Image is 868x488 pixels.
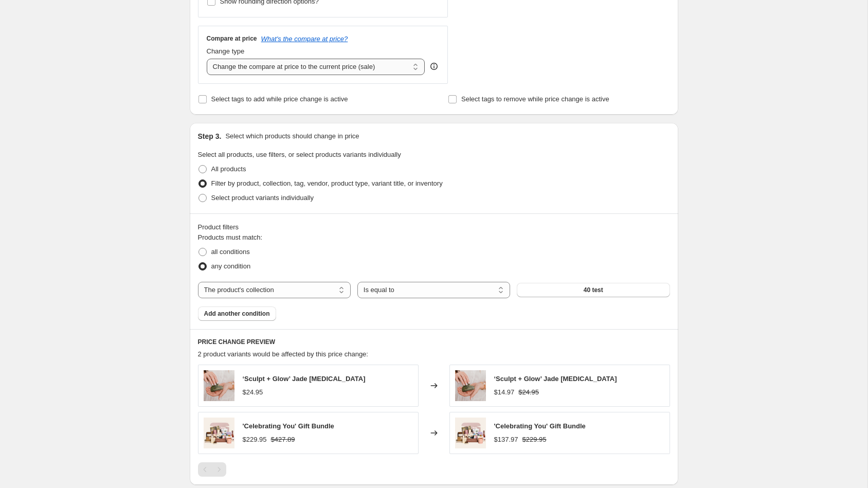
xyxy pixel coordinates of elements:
div: $14.97 [494,387,515,397]
strike: $24.95 [518,387,539,397]
div: $137.97 [494,435,518,445]
strike: $427.89 [271,435,295,445]
button: Add another condition [198,306,276,321]
button: What's the compare at price? [261,35,348,43]
nav: Pagination [198,462,226,477]
div: help [429,61,439,71]
span: Add another condition [204,310,270,318]
h3: Compare at price [207,34,257,43]
div: Product filters [198,222,670,232]
strike: $229.95 [522,435,547,445]
span: All products [211,165,246,173]
span: Select tags to add while price change is active [211,95,348,103]
span: Change type [207,47,245,55]
img: Celebratingyougiftbundle_2_9832196a-6505-48d4-b0a4-6900f65d587d_80x.jpg [204,418,234,448]
span: Select product variants individually [211,194,314,202]
div: $24.95 [243,387,263,397]
span: 'Celebrating You' Gift Bundle [243,422,334,430]
p: Select which products should change in price [225,131,359,141]
span: ‘Sculpt + Glow’ Jade [MEDICAL_DATA] [243,375,366,383]
img: 92_9aefc9a4-eb69-4acc-bea5-49d8331e27c1_80x.png [455,370,486,401]
span: 'Celebrating You' Gift Bundle [494,422,586,430]
span: Select all products, use filters, or select products variants individually [198,151,401,158]
img: 92_9aefc9a4-eb69-4acc-bea5-49d8331e27c1_80x.png [204,370,234,401]
img: Celebratingyougiftbundle_2_9832196a-6505-48d4-b0a4-6900f65d587d_80x.jpg [455,418,486,448]
span: all conditions [211,248,250,256]
span: Products must match: [198,233,263,241]
span: any condition [211,262,251,270]
button: 40 test [517,283,670,297]
span: ‘Sculpt + Glow’ Jade [MEDICAL_DATA] [494,375,617,383]
div: $229.95 [243,435,267,445]
span: 2 product variants would be affected by this price change: [198,350,368,358]
span: Filter by product, collection, tag, vendor, product type, variant title, or inventory [211,179,443,187]
h6: PRICE CHANGE PREVIEW [198,338,670,346]
span: 40 test [584,286,603,294]
h2: Step 3. [198,131,222,141]
span: Select tags to remove while price change is active [461,95,609,103]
